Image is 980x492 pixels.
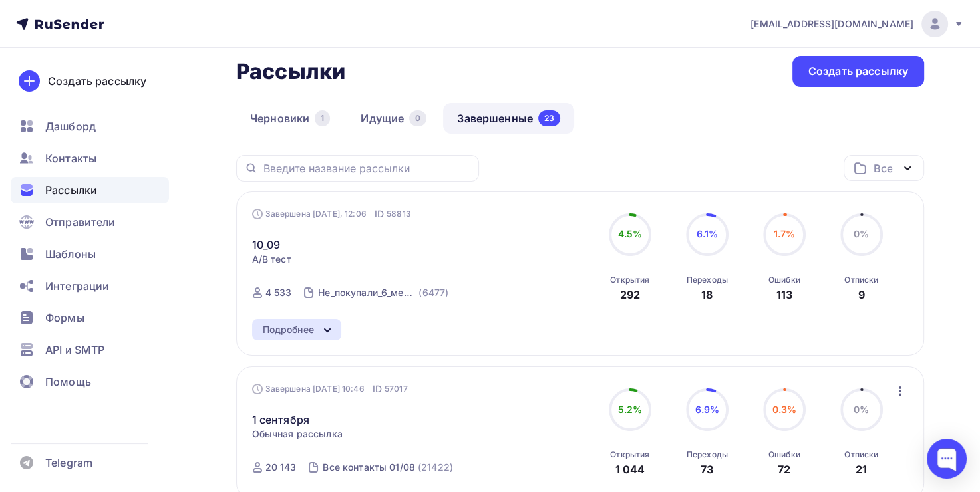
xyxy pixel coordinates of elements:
[615,461,645,477] div: 1 044
[45,342,104,358] span: API и SMTP
[874,160,892,176] div: Все
[854,404,869,415] span: 0%
[375,207,384,221] span: ID
[11,177,169,203] a: Рассылки
[236,59,345,85] h2: Рассылки
[385,382,408,396] span: 57017
[252,382,408,396] div: Завершена [DATE] 10:46
[317,282,450,303] a: Не_покупали_6_месяцев_до_этого_1_заказ_и_более_10_09 (6477)
[854,228,869,239] span: 0%
[45,310,84,326] span: Формы
[252,237,281,253] a: 10_09
[252,412,309,428] a: 1 сентября
[252,253,291,266] span: A/B тест
[11,305,169,331] a: Формы
[45,374,91,390] span: Помощь
[610,275,649,285] div: Открытия
[48,73,146,89] div: Создать рассылку
[538,110,560,126] div: 23
[696,228,718,239] span: 6.1%
[808,64,908,79] div: Создать рассылку
[347,103,440,134] a: Идущие0
[45,182,97,198] span: Рассылки
[610,449,649,460] div: Открытия
[443,103,574,134] a: Завершенные23
[776,287,792,303] div: 113
[11,113,169,140] a: Дашборд
[252,207,411,221] div: Завершена [DATE], 12:06
[701,461,713,477] div: 73
[768,449,800,460] div: Ошибки
[318,286,416,299] div: Не_покупали_6_месяцев_до_этого_1_заказ_и_более_10_09
[45,118,96,134] span: Дашборд
[772,404,796,415] span: 0.3%
[11,145,169,172] a: Контакты
[768,275,800,285] div: Ошибки
[858,287,865,303] div: 9
[701,287,713,303] div: 18
[773,228,795,239] span: 1.7%
[265,286,292,299] div: 4 533
[11,209,169,235] a: Отправители
[620,287,640,303] div: 292
[321,457,454,478] a: Все контакты 01/08 (21422)
[418,286,448,299] div: (6477)
[11,241,169,267] a: Шаблоны
[418,461,453,474] div: (21422)
[236,103,344,134] a: Черновики1
[687,449,728,460] div: Переходы
[750,11,964,37] a: [EMAIL_ADDRESS][DOMAIN_NAME]
[844,155,924,181] button: Все
[844,275,878,285] div: Отписки
[409,110,426,126] div: 0
[265,461,297,474] div: 20 143
[856,461,867,477] div: 21
[45,455,92,471] span: Telegram
[687,275,728,285] div: Переходы
[844,449,878,460] div: Отписки
[750,17,913,31] span: [EMAIL_ADDRESS][DOMAIN_NAME]
[778,461,790,477] div: 72
[373,382,382,396] span: ID
[263,322,314,338] div: Подробнее
[617,404,642,415] span: 5.2%
[252,428,343,441] span: Обычная рассылка
[617,228,642,239] span: 4.5%
[387,207,411,221] span: 58813
[45,246,96,262] span: Шаблоны
[263,161,471,176] input: Введите название рассылки
[323,461,415,474] div: Все контакты 01/08
[45,150,96,166] span: Контакты
[695,404,719,415] span: 6.9%
[45,278,109,294] span: Интеграции
[315,110,330,126] div: 1
[45,214,116,230] span: Отправители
